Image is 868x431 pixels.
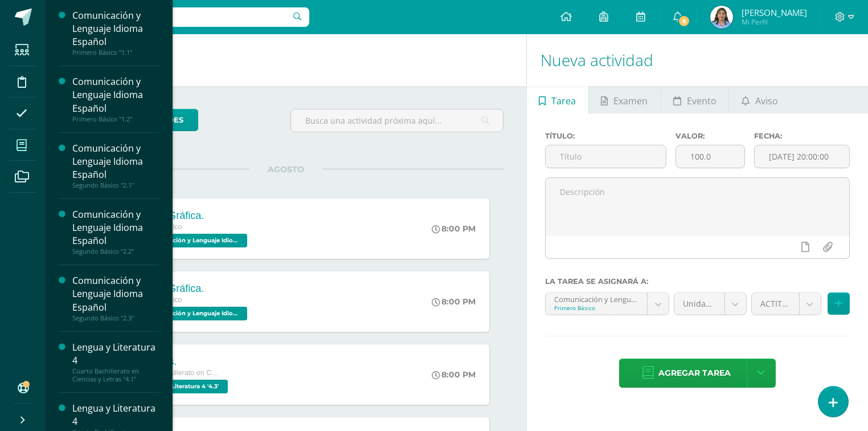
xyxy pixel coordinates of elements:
[710,6,733,29] img: 4ad9095c4784519b754a1ef8a12ee0ac.png
[72,208,159,255] a: Comunicación y Lenguaje Idioma EspañolSegundo Básico "2.2"
[687,87,716,115] span: Evento
[678,15,690,27] span: 6
[72,402,159,428] div: Lengua y Literatura 4
[72,75,159,115] div: Comunicación y Lenguaje Idioma Español
[72,341,159,383] a: Lengua y Literatura 4Cuarto Bachillerato en Ciencias y Letras "4.1"
[755,145,849,168] input: Fecha de entrega
[613,87,648,115] span: Examen
[661,86,728,113] a: Evento
[133,210,250,222] div: Novela Gráfica.
[72,274,159,322] a: Comunicación y Lenguaje Idioma EspañolSegundo Básico "2.3"
[554,293,638,304] div: Comunicación y Lenguaje Idioma Español '1.1'
[72,208,159,247] div: Comunicación y Lenguaje Idioma Español
[133,380,228,393] span: Lengua y Literatura 4 '4.3'
[72,247,159,255] div: Segundo Básico "2.2"
[72,142,159,181] div: Comunicación y Lenguaje Idioma Español
[133,234,247,247] span: Comunicación y Lenguaje Idioma Español '1.2'
[53,7,309,27] input: Busca un usuario...
[249,164,322,174] span: AGOSTO
[545,277,850,286] label: La tarea se asignará a:
[432,223,476,234] div: 8:00 PM
[72,367,159,383] div: Cuarto Bachillerato en Ciencias y Letras "4.1"
[527,86,588,113] a: Tarea
[72,9,159,56] a: Comunicación y Lenguaje Idioma EspañolPrimero Básico "1.1"
[72,48,159,56] div: Primero Básico "1.1"
[432,296,476,307] div: 8:00 PM
[554,304,638,312] div: Primero Básico
[674,293,746,315] a: Unidad 3
[432,369,476,380] div: 8:00 PM
[72,314,159,322] div: Segundo Básico "2.3"
[72,274,159,314] div: Comunicación y Lenguaje Idioma Español
[72,181,159,189] div: Segundo Básico "2.1"
[589,86,660,113] a: Examen
[546,145,666,168] input: Título
[742,7,807,18] span: [PERSON_NAME]
[760,293,791,315] span: ACTITUDINAL (15.0pts)
[675,132,745,140] label: Valor:
[658,359,731,387] span: Agregar tarea
[72,9,159,48] div: Comunicación y Lenguaje Idioma Español
[133,369,219,377] span: Cuarto Bachillerato en Ciencias y Letras
[546,293,669,315] a: Comunicación y Lenguaje Idioma Español '1.1'Primero Básico
[729,86,790,113] a: Aviso
[545,132,667,140] label: Título:
[133,307,247,320] span: Comunicación y Lenguaje Idioma Español '1.1'
[72,142,159,189] a: Comunicación y Lenguaje Idioma EspañolSegundo Básico "2.1"
[72,115,159,123] div: Primero Básico "1.2"
[72,341,159,367] div: Lengua y Literatura 4
[676,145,744,168] input: Puntos máximos
[551,87,576,115] span: Tarea
[133,356,231,368] div: Crónicas.
[59,34,513,86] h1: Actividades
[755,87,778,115] span: Aviso
[133,283,250,295] div: Novela Gráfica.
[683,293,716,315] span: Unidad 3
[752,293,821,315] a: ACTITUDINAL (15.0pts)
[541,34,854,86] h1: Nueva actividad
[72,75,159,123] a: Comunicación y Lenguaje Idioma EspañolPrimero Básico "1.2"
[754,132,850,140] label: Fecha:
[291,109,503,132] input: Busca una actividad próxima aquí...
[742,17,807,27] span: Mi Perfil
